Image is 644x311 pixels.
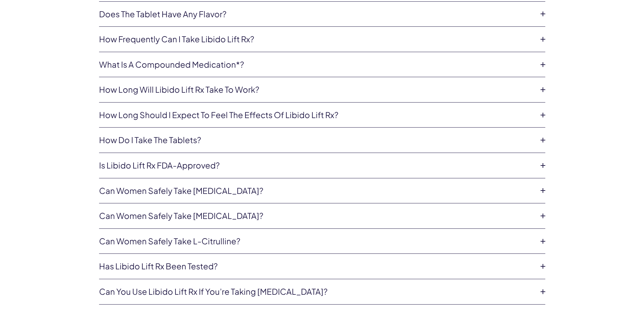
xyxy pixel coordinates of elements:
a: What is a compounded medication*? [99,59,534,70]
a: How do I take the tablets? [99,134,534,146]
a: How long will Libido Lift Rx take to work? [99,84,534,95]
a: How frequently can I take Libido Lift Rx? [99,34,534,45]
a: How long should I expect to feel the effects of Libido Lift Rx? [99,109,534,121]
a: Can women safely take L-Citrulline? [99,236,534,247]
a: Can women safely take [MEDICAL_DATA]? [99,185,534,197]
a: Has Libido Lift Rx been tested? [99,261,534,272]
a: Can women safely take [MEDICAL_DATA]? [99,210,534,222]
a: Can you use Libido Lift Rx if you’re taking [MEDICAL_DATA]? [99,286,534,297]
a: Does the tablet have any flavor? [99,8,534,20]
a: Is Libido Lift Rx FDA-approved? [99,160,534,171]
